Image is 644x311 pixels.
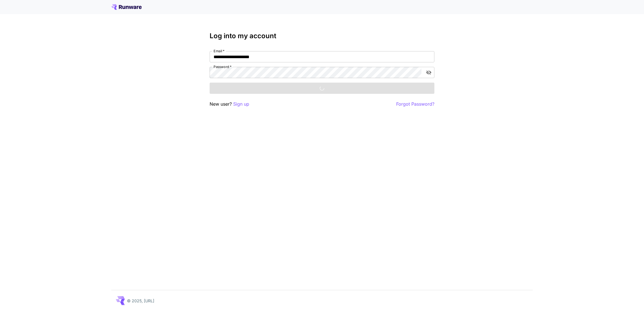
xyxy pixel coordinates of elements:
[210,32,434,40] h3: Log into my account
[127,298,154,304] p: © 2025, [URL]
[424,67,434,78] button: toggle password visibility
[214,49,225,53] label: Email
[214,64,232,69] label: Password
[233,101,249,108] button: Sign up
[210,101,249,108] p: New user?
[396,101,434,108] button: Forgot Password?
